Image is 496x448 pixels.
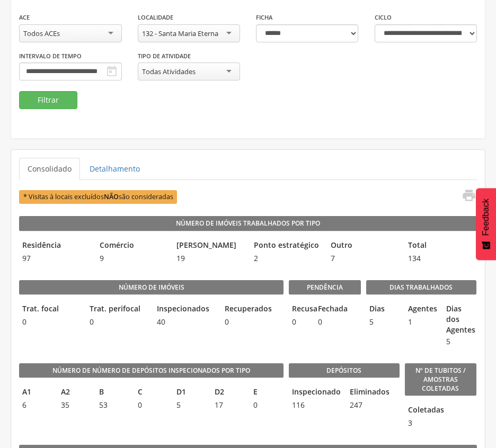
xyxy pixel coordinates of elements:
legend: Agentes [405,303,438,316]
legend: Recusa [289,303,309,316]
label: Localidade [138,13,173,22]
legend: Depósitos [289,363,399,378]
span: 0 [289,317,309,327]
button: Filtrar [19,91,77,109]
span: 1 [405,317,438,327]
legend: Pendência [289,280,361,295]
legend: Outro [327,240,400,252]
legend: Recuperados [222,303,284,316]
span: 0 [86,317,148,327]
a:  [455,188,476,205]
legend: B [96,387,129,399]
legend: Trat. perifocal [86,303,148,316]
legend: A2 [58,387,91,399]
label: ACE [19,13,30,22]
div: Todas Atividades [142,67,196,76]
legend: Inspecionados [154,303,216,316]
span: 116 [289,400,341,410]
a: Consolidado [19,158,80,180]
legend: Trat. focal [19,303,81,316]
span: 5 [443,336,476,347]
span: 0 [135,400,168,410]
legend: Dias dos Agentes [443,303,476,335]
span: * Visitas à locais excluídos são consideradas [19,190,177,203]
span: 97 [19,253,91,264]
legend: Residência [19,240,91,252]
legend: Eliminados [347,387,399,399]
span: 19 [173,253,245,264]
legend: D2 [211,387,245,399]
button: Feedback - Mostrar pesquisa [476,188,496,260]
div: Todos ACEs [23,29,60,38]
span: 35 [58,400,91,410]
legend: A1 [19,387,52,399]
span: 247 [347,400,399,410]
legend: Número de Imóveis Trabalhados por Tipo [19,216,477,231]
legend: Dias Trabalhados [366,280,476,295]
legend: Nº de Tubitos / Amostras coletadas [405,363,477,396]
span: 0 [315,317,335,327]
span: 3 [405,418,411,428]
legend: Coletadas [405,405,411,417]
label: Ciclo [375,13,392,22]
span: 7 [327,253,400,264]
label: Intervalo de Tempo [19,52,82,60]
legend: C [135,387,168,399]
span: 5 [366,317,400,327]
span: 0 [19,317,81,327]
legend: [PERSON_NAME] [173,240,245,252]
span: 6 [19,400,52,410]
legend: Número de Número de Depósitos Inspecionados por Tipo [19,363,284,378]
span: 53 [96,400,129,410]
span: 17 [211,400,245,410]
span: 0 [250,400,284,410]
a: Detalhamento [81,158,148,180]
b: NÃO [104,192,119,201]
legend: Ponto estratégico [251,240,323,252]
legend: Inspecionado [289,387,341,399]
legend: D1 [173,387,207,399]
span: 0 [222,317,284,327]
legend: Dias [366,303,400,316]
legend: E [250,387,284,399]
label: Ficha [256,13,272,22]
label: Tipo de Atividade [138,52,191,60]
legend: Número de imóveis [19,280,284,295]
i:  [105,65,118,78]
span: 2 [251,253,323,264]
i:  [462,188,476,203]
legend: Fechada [315,303,335,316]
span: 5 [173,400,207,410]
span: Feedback [481,199,491,236]
span: 134 [405,253,477,264]
span: 9 [96,253,169,264]
legend: Total [405,240,477,252]
div: 132 - Santa Maria Eterna [142,29,218,38]
legend: Comércio [96,240,169,252]
span: 40 [154,317,216,327]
